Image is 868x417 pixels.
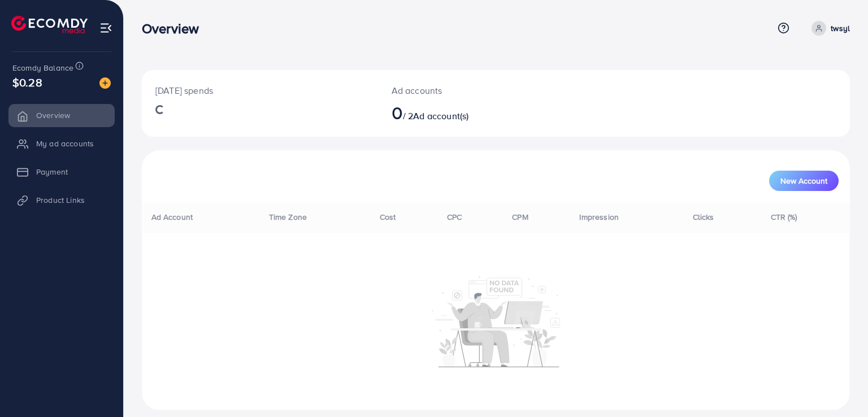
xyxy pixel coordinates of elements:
[392,102,541,123] h2: / 2
[99,21,112,34] img: menu
[780,177,827,185] span: New Account
[413,110,468,122] span: Ad account(s)
[392,84,541,97] p: Ad accounts
[831,21,850,35] p: twsyl
[11,16,88,33] img: logo
[155,84,364,97] p: [DATE] spends
[12,62,73,73] span: Ecomdy Balance
[99,77,111,89] img: image
[392,99,403,125] span: 0
[807,21,850,36] a: twsyl
[769,171,839,191] button: New Account
[12,74,42,90] span: $0.28
[142,20,208,37] h3: Overview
